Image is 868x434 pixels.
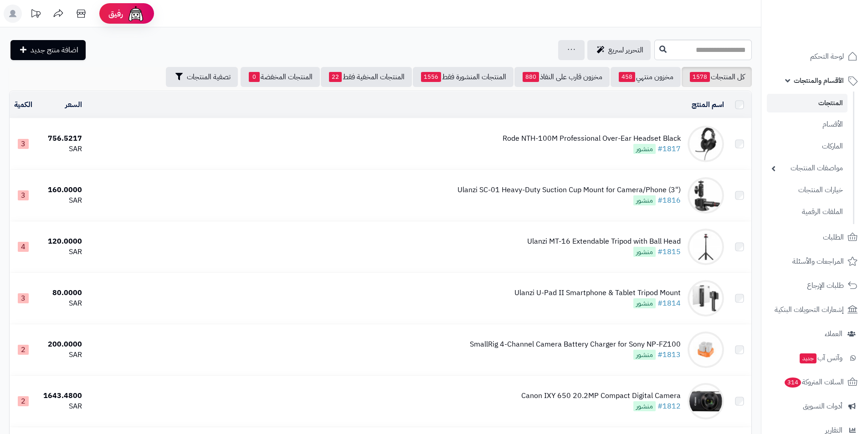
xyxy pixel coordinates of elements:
[587,40,651,60] a: التحرير لسريع
[527,236,681,247] div: Ulanzi MT-16 Extendable Tripod with Ball Head
[41,195,82,206] div: SAR
[41,236,82,247] div: 120.0000
[682,67,752,87] a: كل المنتجات1578
[767,347,863,369] a: وآتس آبجديد
[799,352,842,364] span: وآتس آب
[24,5,47,25] a: تحديثات المنصة
[784,376,844,388] span: السلات المتروكة
[767,299,863,321] a: إشعارات التحويلات البنكية
[806,26,859,45] img: logo-2.png
[514,67,610,87] a: مخزون قارب على النفاذ880
[608,45,643,56] span: التحرير لسريع
[690,72,710,82] span: 1578
[14,99,32,110] a: الكمية
[41,339,82,350] div: 200.0000
[767,180,847,200] a: خيارات المنتجات
[249,72,260,82] span: 0
[166,67,238,87] button: تصفية المنتجات
[523,72,539,82] span: 880
[521,391,681,401] div: Canon IXY 650 20.2MP Compact Digital Camera
[329,72,342,82] span: 22
[800,353,817,363] span: جديد
[767,158,847,178] a: مواصفات المنتجات
[41,298,82,309] div: SAR
[767,137,847,156] a: الماركات
[688,332,724,368] img: SmallRig 4-Channel Camera Battery Charger for Sony NP-FZ100
[785,378,801,388] span: 314
[41,247,82,257] div: SAR
[688,229,724,265] img: Ulanzi MT-16 Extendable Tripod with Ball Head
[18,396,29,406] span: 2
[767,46,863,67] a: لوحة التحكم
[767,371,863,393] a: السلات المتروكة314
[187,71,231,82] span: تصفية المنتجات
[657,246,681,257] a: #1815
[31,45,78,56] span: اضافة منتج جديد
[767,202,847,222] a: الملفات الرقمية
[792,255,844,268] span: المراجعات والأسئلة
[688,383,724,419] img: Canon IXY 650 20.2MP Compact Digital Camera
[692,99,724,110] a: اسم المنتج
[108,8,123,19] span: رفيق
[127,5,145,23] img: ai-face.png
[657,143,681,154] a: #1817
[775,303,844,316] span: إشعارات التحويلات البنكية
[41,401,82,412] div: SAR
[321,67,412,87] a: المنتجات المخفية فقط22
[41,185,82,195] div: 160.0000
[413,67,514,87] a: المنتجات المنشورة فقط1556
[241,67,320,87] a: المنتجات المخفضة0
[767,250,863,272] a: المراجعات والأسئلة
[803,400,842,413] span: أدوات التسويق
[688,177,724,214] img: Ulanzi SC-01 Heavy-Duty Suction Cup Mount for Camera/Phone (3")
[767,395,863,417] a: أدوات التسويق
[18,190,29,200] span: 3
[657,298,681,309] a: #1814
[619,72,635,82] span: 458
[688,126,724,162] img: Rode NTH-100M Professional Over-Ear Headset Black
[457,185,681,195] div: Ulanzi SC-01 Heavy-Duty Suction Cup Mount for Camera/Phone (3")
[825,327,842,340] span: العملاء
[633,144,656,154] span: منشور
[65,99,82,110] a: السعر
[633,247,656,257] span: منشور
[18,139,29,149] span: 3
[18,242,29,252] span: 4
[633,298,656,308] span: منشور
[41,133,82,144] div: 756.5217
[767,115,847,134] a: الأقسام
[767,226,863,248] a: الطلبات
[41,144,82,154] div: SAR
[823,231,844,244] span: الطلبات
[810,50,844,63] span: لوحة التحكم
[657,401,681,412] a: #1812
[688,280,724,317] img: Ulanzi U-Pad II Smartphone & Tablet Tripod Mount
[10,40,86,60] a: اضافة منتج جديد
[633,350,656,360] span: منشور
[657,349,681,360] a: #1813
[41,288,82,298] div: 80.0000
[41,391,82,401] div: 1643.4800
[18,345,29,355] span: 2
[421,72,441,82] span: 1556
[18,293,29,303] span: 3
[794,74,844,87] span: الأقسام والمنتجات
[41,350,82,360] div: SAR
[470,339,681,350] div: SmallRig 4-Channel Camera Battery Charger for Sony NP-FZ100
[807,279,844,292] span: طلبات الإرجاع
[633,401,656,411] span: منشور
[767,275,863,296] a: طلبات الإرجاع
[767,323,863,345] a: العملاء
[514,288,681,298] div: Ulanzi U-Pad II Smartphone & Tablet Tripod Mount
[657,195,681,206] a: #1816
[503,133,681,144] div: Rode NTH-100M Professional Over-Ear Headset Black
[633,195,656,205] span: منشور
[767,94,847,112] a: المنتجات
[611,67,681,87] a: مخزون منتهي458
